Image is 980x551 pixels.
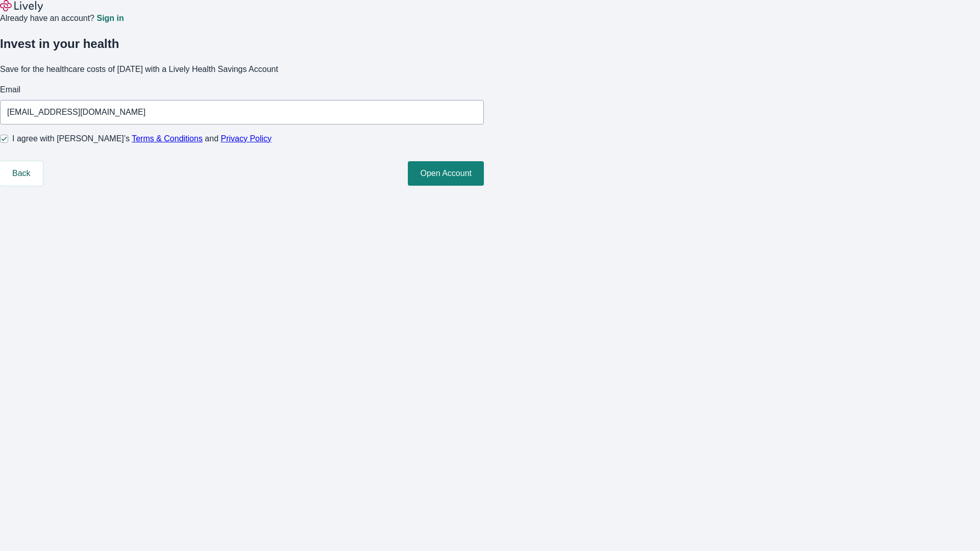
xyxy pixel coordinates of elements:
a: Terms & Conditions [132,134,203,143]
span: I agree with [PERSON_NAME]’s and [12,133,272,145]
a: Privacy Policy [221,134,272,143]
button: Open Account [408,161,484,186]
a: Sign in [96,14,124,22]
